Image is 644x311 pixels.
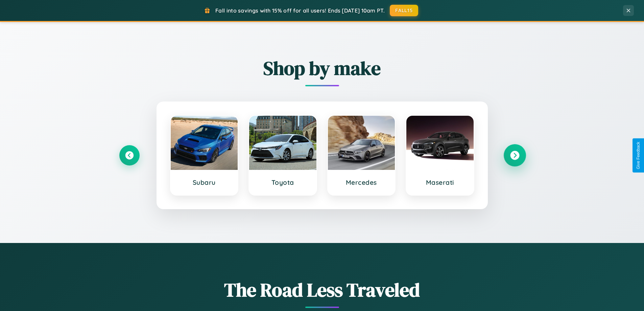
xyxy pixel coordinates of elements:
[119,277,525,303] h1: The Road Less Traveled
[390,5,418,16] button: FALL15
[413,178,467,186] h3: Maserati
[215,7,385,14] span: Fall into savings with 15% off for all users! Ends [DATE] 10am PT.
[256,178,310,186] h3: Toyota
[177,178,231,186] h3: Subaru
[335,178,388,186] h3: Mercedes
[119,55,525,81] h2: Shop by make
[636,142,641,169] div: Give Feedback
